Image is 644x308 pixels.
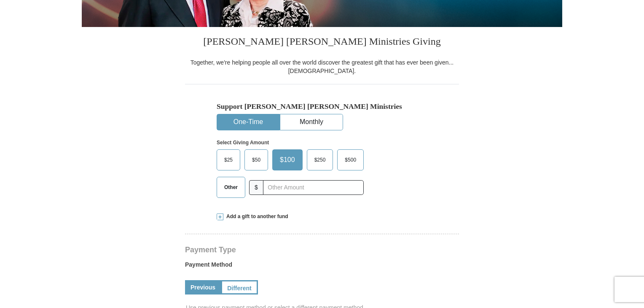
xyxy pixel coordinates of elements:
label: Payment Method [185,260,459,273]
span: $ [249,180,263,195]
a: Previous [185,280,221,294]
span: $250 [310,154,330,166]
span: $500 [341,154,360,166]
span: Other [220,181,242,194]
strong: Select Giving Amount [217,140,269,146]
h3: [PERSON_NAME] [PERSON_NAME] Ministries Giving [185,27,459,58]
input: Other Amount [263,180,364,195]
span: $50 [248,154,265,166]
div: Together, we're helping people all over the world discover the greatest gift that has ever been g... [185,58,459,75]
h4: Payment Type [185,246,459,253]
button: One-Time [217,114,279,130]
span: Add a gift to another fund [223,213,288,220]
a: Different [221,280,258,294]
span: $25 [220,154,237,166]
h5: Support [PERSON_NAME] [PERSON_NAME] Ministries [217,102,427,111]
button: Monthly [280,114,343,130]
span: $100 [276,154,299,166]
